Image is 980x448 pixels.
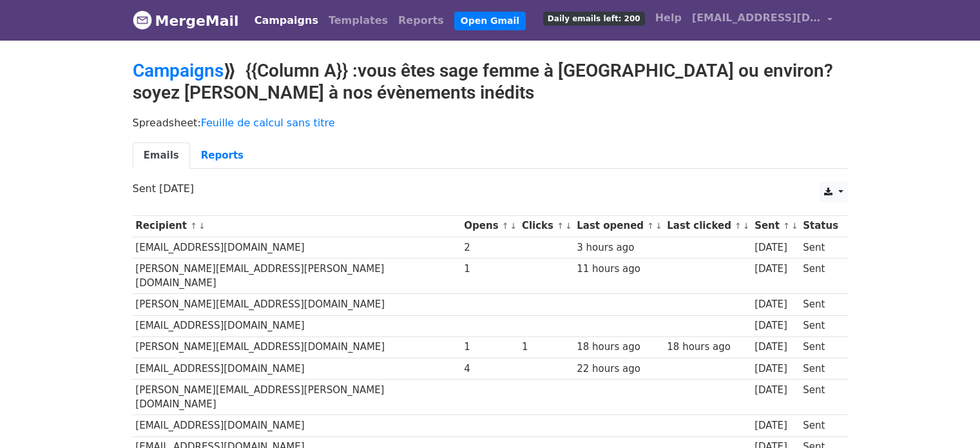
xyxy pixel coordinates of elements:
a: ↑ [502,221,509,231]
a: ↓ [655,221,662,231]
h2: ⟫ {{Column A}} :vous êtes sage femme à [GEOGRAPHIC_DATA] ou environ? soyez [PERSON_NAME] à nos év... [133,60,848,103]
div: 1 [464,262,515,277]
td: [EMAIL_ADDRESS][DOMAIN_NAME] [133,358,461,379]
a: ↑ [735,221,742,231]
div: [DATE] [754,362,797,376]
th: Status [800,215,841,237]
td: [EMAIL_ADDRESS][DOMAIN_NAME] [133,415,461,436]
div: [DATE] [754,340,797,355]
div: 18 hours ago [667,340,748,355]
a: MergeMail [133,7,239,34]
a: ↑ [557,221,564,231]
a: Reports [190,142,255,169]
th: Opens [461,215,519,237]
div: 11 hours ago [577,262,660,277]
td: [EMAIL_ADDRESS][DOMAIN_NAME] [133,315,461,336]
div: 1 [522,340,571,355]
th: Clicks [519,215,573,237]
a: Reports [393,8,449,34]
div: 22 hours ago [577,362,660,376]
a: Emails [133,142,190,169]
div: [DATE] [754,240,797,255]
p: Spreadsheet: [133,116,848,130]
div: [DATE] [754,262,797,277]
td: [PERSON_NAME][EMAIL_ADDRESS][PERSON_NAME][DOMAIN_NAME] [133,258,461,294]
th: Recipient [133,215,461,237]
img: MergeMail logo [133,10,152,30]
td: Sent [800,237,841,258]
a: Daily emails left: 200 [538,5,650,31]
span: Daily emails left: 200 [543,12,645,26]
td: [PERSON_NAME][EMAIL_ADDRESS][PERSON_NAME][DOMAIN_NAME] [133,379,461,415]
td: Sent [800,358,841,379]
a: Feuille de calcul sans titre [201,117,335,129]
div: 4 [464,362,515,376]
a: Open Gmail [454,12,526,30]
td: [EMAIL_ADDRESS][DOMAIN_NAME] [133,237,461,258]
a: ↑ [190,221,197,231]
td: Sent [800,294,841,315]
a: ↑ [783,221,790,231]
a: Help [650,5,687,31]
a: [EMAIL_ADDRESS][DOMAIN_NAME] [687,5,838,35]
div: 2 [464,240,515,255]
td: [PERSON_NAME][EMAIL_ADDRESS][DOMAIN_NAME] [133,336,461,358]
td: [PERSON_NAME][EMAIL_ADDRESS][DOMAIN_NAME] [133,294,461,315]
a: Campaigns [133,60,224,81]
a: Campaigns [249,8,323,34]
a: ↓ [510,221,517,231]
td: Sent [800,258,841,294]
span: [EMAIL_ADDRESS][DOMAIN_NAME] [692,10,821,26]
td: Sent [800,379,841,415]
td: Sent [800,415,841,436]
a: ↓ [198,221,206,231]
div: [DATE] [754,383,797,398]
p: Sent [DATE] [133,182,848,195]
div: 1 [464,340,515,355]
a: ↓ [743,221,750,231]
th: Sent [751,215,800,237]
a: ↓ [565,221,572,231]
td: Sent [800,315,841,336]
a: Templates [323,8,393,34]
th: Last clicked [664,215,752,237]
div: [DATE] [754,418,797,433]
div: 18 hours ago [577,340,660,355]
div: [DATE] [754,297,797,312]
th: Last opened [573,215,664,237]
div: [DATE] [754,318,797,333]
a: ↑ [647,221,654,231]
a: ↓ [791,221,798,231]
div: 3 hours ago [577,240,660,255]
td: Sent [800,336,841,358]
